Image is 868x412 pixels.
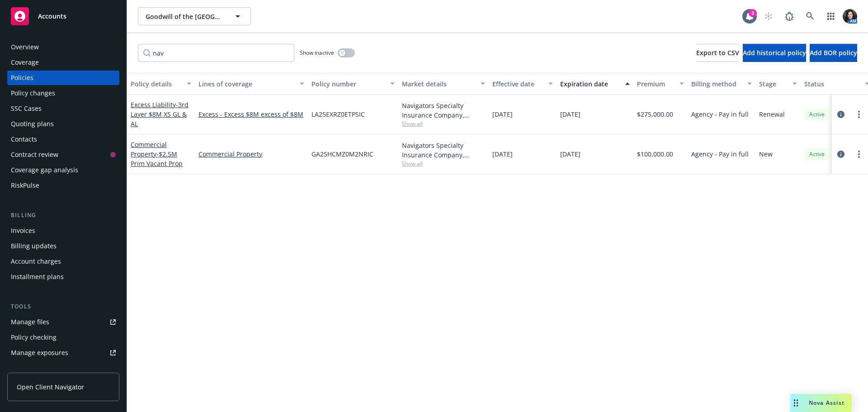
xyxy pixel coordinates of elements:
button: Market details [398,73,489,95]
span: - 3rd Layer $8M XS GL & AL [131,100,189,128]
input: Filter by keyword... [138,44,294,62]
a: Policies [7,71,119,85]
div: Stage [759,79,787,89]
a: Manage exposures [7,346,119,360]
a: Contract review [7,147,119,162]
div: Tools [7,302,119,311]
div: Manage files [11,315,49,329]
a: Quoting plans [7,117,119,131]
a: Start snowing [759,7,778,25]
div: Navigators Specialty Insurance Company, Hartford Insurance Group [402,101,485,120]
a: Commercial Property [131,140,183,168]
div: Manage certificates [11,361,70,375]
div: RiskPulse [11,178,39,193]
div: Installment plans [11,270,64,284]
span: Goodwill of the [GEOGRAPHIC_DATA] [146,12,224,21]
span: Show all [402,160,485,167]
img: photo [843,9,857,24]
button: Premium [633,73,688,95]
a: Commercial Property [198,149,304,159]
div: Coverage gap analysis [11,163,78,177]
a: SSC Cases [7,101,119,116]
div: Billing updates [11,239,57,253]
button: Add historical policy [743,44,806,62]
a: RiskPulse [7,178,119,193]
a: Manage files [7,315,119,329]
a: circleInformation [835,149,846,160]
div: Lines of coverage [198,79,294,89]
button: Expiration date [557,73,633,95]
button: Policy details [127,73,195,95]
a: Excess Liability [131,100,189,128]
a: Report a Bug [780,7,798,25]
div: Quoting plans [11,117,54,131]
span: Renewal [759,109,785,119]
div: Policy checking [11,330,57,345]
div: Expiration date [560,79,620,89]
button: Export to CSV [696,44,739,62]
span: Open Client Navigator [17,382,84,392]
span: - $2.5M Prim Vacant Prop [131,150,183,168]
div: Status [804,79,859,89]
a: Excess - Excess $8M excess of $8M [198,109,304,119]
span: Accounts [38,13,66,20]
a: Contacts [7,132,119,147]
span: [DATE] [560,149,580,159]
span: [DATE] [492,109,513,119]
span: Agency - Pay in full [691,109,749,119]
a: Policy changes [7,86,119,100]
div: Market details [402,79,475,89]
button: Lines of coverage [195,73,308,95]
button: Billing method [688,73,755,95]
div: Navigators Specialty Insurance Company, Hartford Insurance Group, RT Specialty Insurance Services... [402,141,485,160]
a: Invoices [7,223,119,238]
span: LA25EXRZ0ETPSIC [311,109,365,119]
span: Active [808,150,826,158]
a: Coverage gap analysis [7,163,119,177]
span: Add BOR policy [810,48,857,57]
button: Nova Assist [790,394,852,412]
div: Policies [11,71,33,85]
div: Contract review [11,147,58,162]
div: Billing [7,211,119,220]
a: Overview [7,40,119,54]
span: Show inactive [300,49,334,57]
span: Export to CSV [696,48,739,57]
div: Policy number [311,79,385,89]
span: New [759,149,773,159]
button: Add BOR policy [810,44,857,62]
a: circleInformation [835,109,846,120]
a: Manage certificates [7,361,119,375]
div: Overview [11,40,39,54]
span: $275,000.00 [637,109,673,119]
a: Search [801,7,819,25]
div: Policy details [131,79,181,89]
button: Effective date [489,73,557,95]
a: Accounts [7,4,119,29]
a: Installment plans [7,270,119,284]
span: [DATE] [560,109,580,119]
button: Policy number [308,73,398,95]
div: Manage exposures [11,346,68,360]
div: Effective date [492,79,543,89]
span: [DATE] [492,149,513,159]
span: Agency - Pay in full [691,149,749,159]
span: Nova Assist [809,399,844,407]
span: Show all [402,120,485,128]
a: Billing updates [7,239,119,253]
div: Policy changes [11,86,55,100]
span: Active [808,110,826,118]
span: Add historical policy [743,48,806,57]
a: Coverage [7,55,119,70]
div: Premium [637,79,674,89]
a: more [854,109,864,120]
a: Switch app [822,7,840,25]
div: Coverage [11,55,39,70]
a: Account charges [7,254,119,269]
div: SSC Cases [11,101,42,116]
div: Billing method [691,79,742,89]
div: 3 [749,9,757,17]
div: Account charges [11,254,61,269]
div: Invoices [11,223,35,238]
